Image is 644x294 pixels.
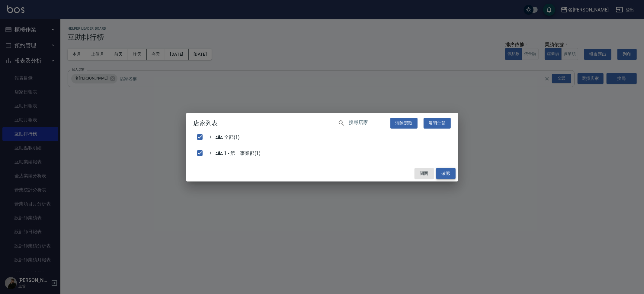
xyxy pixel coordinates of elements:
[186,113,458,134] h2: 店家列表
[424,118,451,129] button: 展開全部
[216,149,261,157] span: 1 - 第一事業部(1)
[415,168,434,179] button: 關閉
[349,119,384,127] input: 搜尋店家
[390,118,418,129] button: 清除選取
[436,168,456,179] button: 確認
[216,133,240,141] span: 全部(1)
